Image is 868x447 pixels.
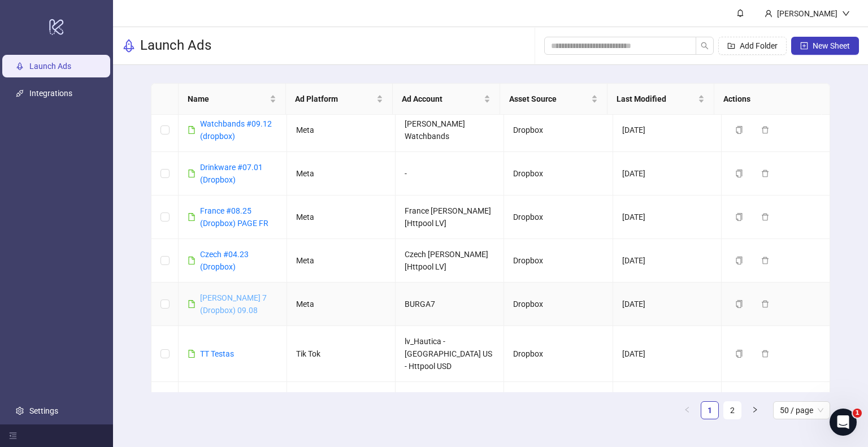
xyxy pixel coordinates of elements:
div: Page Size [773,401,830,419]
td: Dropbox [504,326,613,382]
span: delete [761,126,769,134]
span: file [188,126,196,134]
span: delete [761,170,769,177]
span: New Sheet [813,41,850,50]
h3: Launch Ads [140,37,211,55]
button: New Sheet [791,37,859,55]
span: file [188,300,196,308]
td: [DATE] [613,382,722,426]
span: menu-fold [9,432,17,440]
td: France [PERSON_NAME] [Httpool LV] [396,196,504,239]
span: folder-add [727,42,735,50]
button: Add Folder [718,37,787,55]
span: 50 / page [780,402,823,419]
td: Tik Tok [287,326,396,382]
a: Launch Ads [29,62,71,71]
td: Meta [287,152,396,196]
a: 2 [724,402,741,419]
td: Meta [287,196,396,239]
td: Meta [287,382,396,426]
li: Previous Page [678,401,696,419]
td: Czech [PERSON_NAME] [Httpool LV] [396,239,504,283]
button: left [678,401,696,419]
td: Meta [287,283,396,326]
td: [DATE] [613,283,722,326]
span: delete [761,257,769,264]
td: [DATE] [613,196,722,239]
span: delete [761,350,769,358]
td: Dropbox [504,239,613,283]
th: Actions [714,84,822,115]
td: [DATE] [613,152,722,196]
td: Dropbox [504,283,613,326]
td: Meta [287,239,396,283]
button: right [746,401,764,419]
span: right [752,406,758,413]
span: left [684,406,691,413]
span: Last Modified [617,93,696,105]
span: user [765,10,772,18]
td: lv_Hautica - [GEOGRAPHIC_DATA] US - Httpool USD [396,326,504,382]
span: Name [188,93,267,105]
span: file [188,170,196,177]
a: Drinkware #07.01 (Dropbox) [200,163,263,184]
a: TT Testas [200,349,234,358]
span: Add Folder [740,41,778,50]
th: Ad Platform [286,84,393,115]
span: delete [761,213,769,221]
a: [PERSON_NAME] 7 (Dropbox) 09.08 [200,293,267,315]
td: [DATE] [613,326,722,382]
span: copy [735,350,743,358]
td: - [396,152,504,196]
span: plus-square [800,42,808,50]
th: Asset Source [500,84,607,115]
span: 1 [853,409,862,418]
span: delete [761,300,769,308]
a: Integrations [29,89,72,98]
span: search [701,42,709,50]
th: Last Modified [607,84,715,115]
li: 2 [723,401,741,419]
td: Dropbox [504,196,613,239]
td: [DATE] [613,109,722,152]
span: bell [736,9,744,17]
th: Ad Account [393,84,500,115]
td: Dropbox [504,109,613,152]
a: Settings [29,406,58,415]
a: Watchbands #09.12 (dropbox) [200,119,272,141]
td: Dropbox [504,382,613,426]
li: Next Page [746,401,764,419]
span: copy [735,170,743,177]
iframe: Intercom live chat [830,409,857,436]
th: Name [179,84,286,115]
span: copy [735,257,743,264]
span: rocket [122,39,136,53]
span: down [842,10,850,18]
a: Czech #04.23 (Dropbox) [200,250,249,271]
span: file [188,350,196,358]
td: BURGA7 [396,283,504,326]
td: US [PERSON_NAME] [396,382,504,426]
span: Ad Platform [295,93,375,105]
span: copy [735,213,743,221]
td: Meta [287,109,396,152]
span: Ad Account [402,93,481,105]
span: file [188,213,196,221]
td: [DATE] [613,239,722,283]
td: Dropbox [504,152,613,196]
span: file [188,257,196,264]
a: 1 [701,402,718,419]
li: 1 [701,401,719,419]
div: [PERSON_NAME] [772,7,842,20]
td: [PERSON_NAME] Watchbands [396,109,504,152]
span: copy [735,126,743,134]
a: France #08.25 (Dropbox) PAGE FR [200,206,268,228]
span: Asset Source [509,93,589,105]
span: copy [735,300,743,308]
